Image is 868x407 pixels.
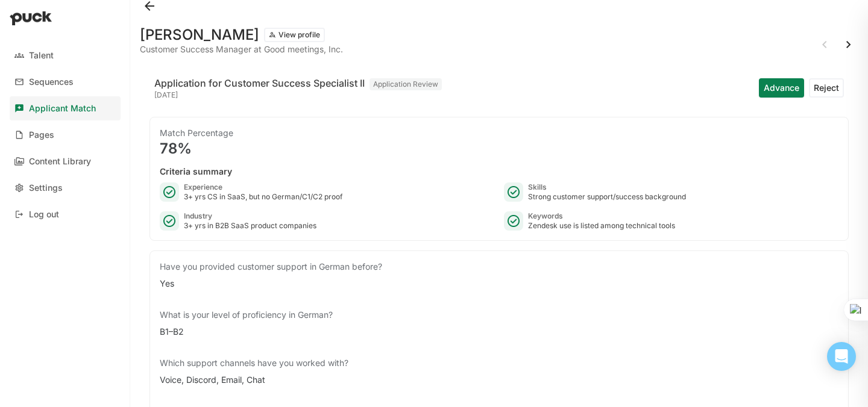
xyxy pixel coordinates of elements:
div: Open Intercom Messenger [827,342,856,371]
div: Voice, Discord, Email, Chat [160,374,838,386]
div: Log out [29,210,59,220]
div: Applicant Match [29,104,96,114]
h1: [PERSON_NAME] [140,28,259,42]
div: Settings [29,183,63,193]
div: Industry [184,211,316,221]
div: Have you provided customer support in German before? [160,261,838,273]
a: Talent [10,43,121,67]
a: Sequences [10,70,121,94]
div: Application for Customer Success Specialist II [154,76,365,90]
div: 3+ yrs in B2B SaaS product companies [184,221,316,231]
a: Content Library [10,149,121,173]
button: View profile [264,28,325,42]
div: Strong customer support/success background [528,192,686,202]
div: [DATE] [154,90,442,100]
div: Application Review [370,78,442,90]
div: 78% [160,141,838,156]
div: Match Percentage [160,127,838,139]
button: Reject [809,78,844,98]
div: Pages [29,130,54,140]
div: Customer Success Manager at Good meetings, Inc. [140,45,343,54]
div: Experience [184,182,342,192]
div: 3+ yrs CS in SaaS, but no German/C1/C2 proof [184,192,342,202]
div: Sequences [29,77,74,87]
div: B1–B2 [160,326,838,338]
div: What is your level of proficiency in German? [160,309,838,321]
div: Skills [528,182,686,192]
div: Which support channels have you worked with? [160,357,838,369]
div: Zendesk use is listed among technical tools [528,221,675,231]
a: Settings [10,176,121,200]
div: Yes [160,278,838,290]
div: Content Library [29,157,91,167]
a: Pages [10,123,121,147]
div: Criteria summary [160,166,838,178]
div: Keywords [528,211,675,221]
div: Talent [29,51,54,61]
a: Applicant Match [10,96,121,120]
button: Advance [759,78,804,98]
